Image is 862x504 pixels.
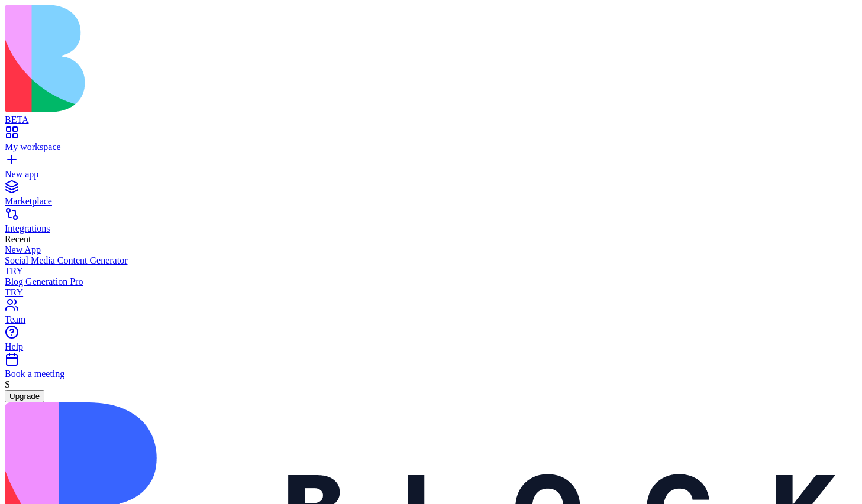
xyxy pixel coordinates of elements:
[5,5,480,112] img: logo
[5,304,857,325] a: Team
[5,255,857,266] div: Social Media Content Generator
[5,358,857,379] a: Book a meeting
[5,331,857,352] a: Help
[5,277,857,298] a: Blog Generation ProTRY
[5,287,857,298] div: TRY
[5,234,31,244] span: Recent
[5,314,857,325] div: Team
[5,131,857,152] a: My workspace
[5,223,857,234] div: Integrations
[5,391,44,401] a: Upgrade
[5,255,857,277] a: Social Media Content GeneratorTRY
[5,186,857,207] a: Marketplace
[5,158,857,180] a: New app
[5,169,857,180] div: New app
[5,104,857,125] a: BETA
[5,266,857,277] div: TRY
[5,277,857,287] div: Blog Generation Pro
[5,342,857,352] div: Help
[5,379,10,389] span: S
[5,196,857,207] div: Marketplace
[5,369,857,379] div: Book a meeting
[5,142,857,152] div: My workspace
[5,390,44,402] button: Upgrade
[5,115,857,125] div: BETA
[5,245,857,255] a: New App
[5,213,857,234] a: Integrations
